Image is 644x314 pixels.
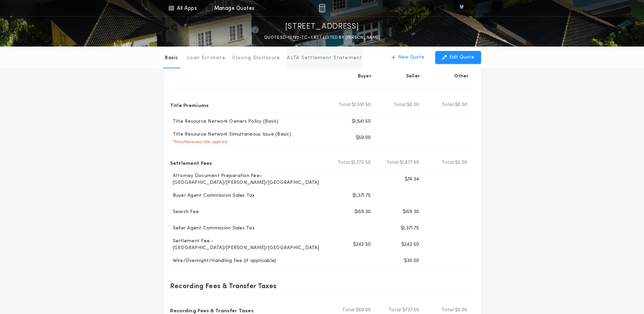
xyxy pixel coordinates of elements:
p: Loan Estimate [187,55,225,62]
span: $0.00 [455,159,467,166]
p: Other [454,73,468,80]
p: Settlement Fees [170,157,212,168]
p: Edit Quote [449,54,474,61]
p: $242.50 [353,241,371,248]
b: Total: [338,159,351,166]
b: Total: [389,307,402,314]
p: $1,541.50 [352,118,371,125]
p: Settlement Fee - [GEOGRAPHIC_DATA]/[PERSON_NAME]/[GEOGRAPHIC_DATA] [170,238,328,251]
p: $50.00 [356,135,371,141]
p: $74.34 [405,176,419,183]
p: Seller [406,73,420,80]
b: Total: [386,159,400,166]
b: Total: [393,102,407,108]
span: $0.00 [407,102,419,108]
p: Seller Agent Commission Sales Tax [170,225,255,232]
p: Wire/Overnight/Handling Fee (if applicable) [170,258,276,264]
button: Edit Quote [435,51,481,64]
p: $159.30 [403,209,419,215]
p: New Quote [398,54,424,61]
img: vs-icon [447,5,476,12]
p: Closing Disclosure [232,55,280,62]
p: QUOTE SD-12792-TC - LAST EDITED BY [PERSON_NAME] [264,34,380,41]
p: Attorney Document Preparation Fee-[GEOGRAPHIC_DATA]/[PERSON_NAME]/[GEOGRAPHIC_DATA] [170,173,328,186]
b: Total: [442,307,455,314]
p: Title Resource Network Owners Policy (Basic) [170,118,279,125]
b: Total: [442,102,455,108]
button: New Quote [385,51,431,64]
p: Recording Fees & Transfer Taxes [170,280,277,291]
p: Buyer Agent Commission Sales Tax [170,192,255,199]
span: $0.00 [455,102,467,108]
span: $1,877.89 [400,159,419,166]
p: * Simultaneous rate applied [170,139,227,145]
b: Total: [338,102,352,108]
b: Total: [342,307,356,314]
span: $0.00 [455,307,467,314]
b: Total: [442,159,455,166]
p: $1,371.75 [352,192,371,199]
p: $242.50 [401,241,419,248]
span: $737.50 [402,307,419,314]
p: Title Premiums [170,100,209,110]
p: $30.00 [404,258,419,264]
span: $60.00 [356,307,371,314]
p: Basic [165,55,178,62]
p: ALTA Settlement Statement [287,55,362,62]
p: [STREET_ADDRESS] [285,21,359,32]
p: Search Fee [170,209,199,215]
p: $159.30 [354,209,371,215]
span: $1,773.55 [351,159,371,166]
span: $1,591.50 [352,102,371,108]
p: Buyer [358,73,371,80]
p: $1,371.75 [401,225,419,232]
img: img [319,4,325,12]
p: Title Resource Network Simultaneous Issue (Basic) [170,131,291,138]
